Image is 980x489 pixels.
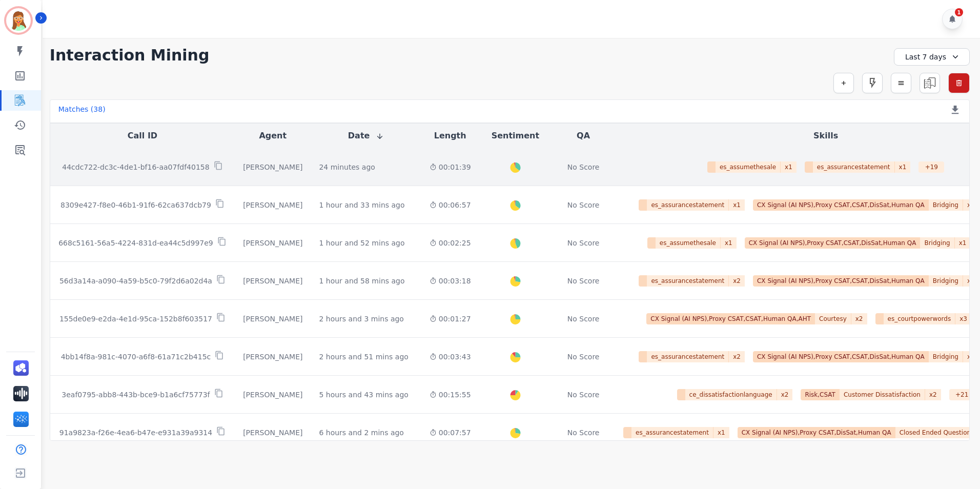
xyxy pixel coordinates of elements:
[128,130,157,142] button: Call ID
[62,162,209,172] p: 44cdc722-dc3c-4de1-bf16-aa07fdf40158
[813,161,895,173] span: es_assurancestatement
[567,390,600,400] div: No Score
[319,200,404,210] div: 1 hour and 33 mins ago
[567,162,600,172] div: No Score
[955,237,971,249] span: x 1
[920,237,954,249] span: Bridging
[813,130,838,142] button: Skills
[753,351,929,362] span: CX Signal (AI NPS),Proxy CSAT,CSAT,DisSat,Human QA
[59,276,212,286] p: 56d3a14a-a090-4a59-b5c0-79f2d6a02d4a
[430,162,471,172] div: 00:01:39
[647,351,729,362] span: es_assurancestatement
[492,130,539,142] button: Sentiment
[567,276,600,286] div: No Score
[243,390,302,400] div: [PERSON_NAME]
[243,314,302,324] div: [PERSON_NAME]
[721,237,737,249] span: x 1
[430,200,471,210] div: 00:06:57
[348,130,384,142] button: Date
[929,199,963,211] span: Bridging
[895,427,979,438] span: Closed Ended Questions
[434,130,466,142] button: Length
[918,161,944,173] div: + 19
[430,427,471,438] div: 00:07:57
[319,276,404,286] div: 1 hour and 58 mins ago
[430,238,471,248] div: 00:02:25
[929,351,963,362] span: Bridging
[50,46,210,65] h1: Interaction Mining
[243,427,302,438] div: [PERSON_NAME]
[884,313,956,324] span: es_courtpowerwords
[319,427,404,438] div: 6 hours and 2 mins ago
[963,275,979,287] span: x 1
[753,275,929,287] span: CX Signal (AI NPS),Proxy CSAT,CSAT,DisSat,Human QA
[929,275,963,287] span: Bridging
[963,199,979,211] span: x 1
[319,162,375,172] div: 24 minutes ago
[894,48,970,66] div: Last 7 days
[243,162,302,172] div: [PERSON_NAME]
[6,8,31,33] img: Bordered avatar
[319,390,408,400] div: 5 hours and 43 mins ago
[647,199,729,211] span: es_assurancestatement
[567,352,600,362] div: No Score
[243,238,302,248] div: [PERSON_NAME]
[567,200,600,210] div: No Score
[430,314,471,324] div: 00:01:27
[60,200,211,210] p: 8309e427-f8e0-46b1-91f6-62ca637dcb79
[259,130,287,142] button: Agent
[815,313,851,324] span: Courtesy
[61,352,211,362] p: 4bb14f8a-981c-4070-a6f8-61a71c2b415c
[656,237,721,249] span: es_assumethesale
[430,390,471,400] div: 00:15:55
[577,130,590,142] button: QA
[58,104,106,118] div: Matches ( 38 )
[729,351,745,362] span: x 2
[319,238,404,248] div: 1 hour and 52 mins ago
[729,199,745,211] span: x 1
[59,427,212,438] p: 91a9823a-f26e-4ea6-b47e-e931a39a9314
[62,390,210,400] p: 3eaf0795-abb8-443b-bce9-b1a6cf75773f
[685,389,777,400] span: ce_dissatisfactionlanguage
[58,238,213,248] p: 668c5161-56a5-4224-831d-ea44c5d997e9
[925,389,941,400] span: x 2
[59,314,212,324] p: 155de0e9-e2da-4e1d-95ca-152b8f603517
[430,352,471,362] div: 00:03:43
[753,199,929,211] span: CX Signal (AI NPS),Proxy CSAT,CSAT,DisSat,Human QA
[319,314,404,324] div: 2 hours and 3 mins ago
[851,313,867,324] span: x 2
[745,237,921,249] span: CX Signal (AI NPS),Proxy CSAT,CSAT,DisSat,Human QA
[801,389,840,400] span: Risk,CSAT
[895,161,911,173] span: x 1
[631,427,713,438] span: es_assurancestatement
[647,275,729,287] span: es_assurancestatement
[738,427,895,438] span: CX Signal (AI NPS),Proxy CSAT,DisSat,Human QA
[713,427,729,438] span: x 1
[430,276,471,286] div: 00:03:18
[567,238,600,248] div: No Score
[840,389,925,400] span: Customer Dissatisfaction
[319,352,408,362] div: 2 hours and 51 mins ago
[646,313,815,324] span: CX Signal (AI NPS),Proxy CSAT,CSAT,Human QA,AHT
[963,351,979,362] span: x 1
[567,427,600,438] div: No Score
[949,389,975,400] div: + 21
[716,161,781,173] span: es_assumethesale
[955,313,971,324] span: x 3
[777,389,793,400] span: x 2
[955,8,963,16] div: 1
[781,161,797,173] span: x 1
[243,200,302,210] div: [PERSON_NAME]
[729,275,745,287] span: x 2
[567,314,600,324] div: No Score
[243,352,302,362] div: [PERSON_NAME]
[243,276,302,286] div: [PERSON_NAME]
